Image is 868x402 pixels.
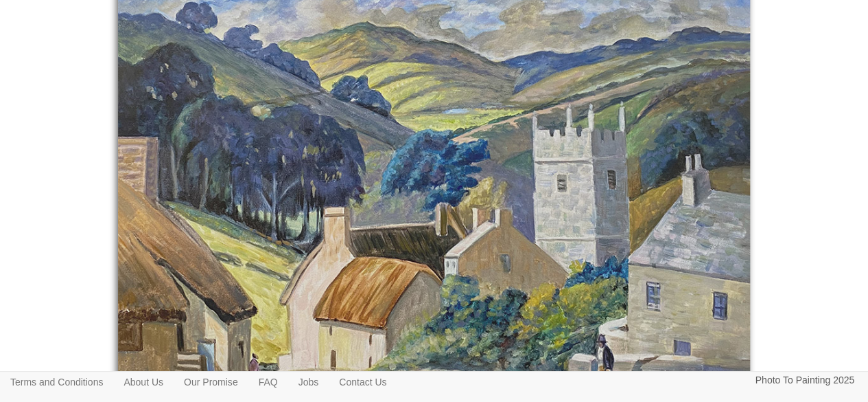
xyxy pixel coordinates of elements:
[755,372,854,389] p: Photo To Painting 2025
[288,372,329,392] a: Jobs
[113,372,174,392] a: About Us
[174,372,248,392] a: Our Promise
[248,372,288,392] a: FAQ
[329,372,397,392] a: Contact Us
